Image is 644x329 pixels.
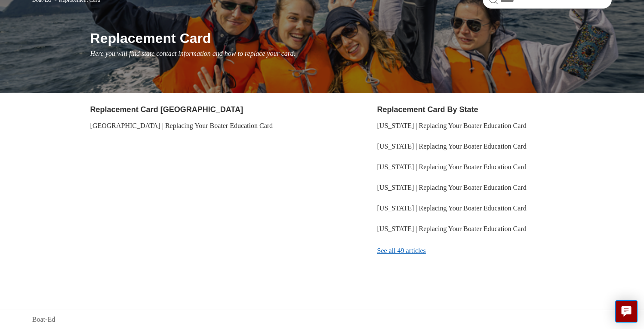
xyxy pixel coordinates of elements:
a: Replacement Card [GEOGRAPHIC_DATA] [90,105,243,114]
button: Live chat [615,300,638,323]
a: [US_STATE] | Replacing Your Boater Education Card [377,204,527,212]
a: [US_STATE] | Replacing Your Boater Education Card [377,122,527,129]
a: [GEOGRAPHIC_DATA] | Replacing Your Boater Education Card [90,122,273,129]
h1: Replacement Card [90,28,612,49]
a: Replacement Card By State [377,105,478,114]
a: See all 49 articles [377,239,612,262]
a: Boat-Ed [32,314,55,325]
p: Here you will find state contact information and how to replace your card. [90,49,612,59]
a: [US_STATE] | Replacing Your Boater Education Card [377,143,527,150]
a: [US_STATE] | Replacing Your Boater Education Card [377,225,527,232]
a: [US_STATE] | Replacing Your Boater Education Card [377,163,527,171]
a: [US_STATE] | Replacing Your Boater Education Card [377,184,527,191]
